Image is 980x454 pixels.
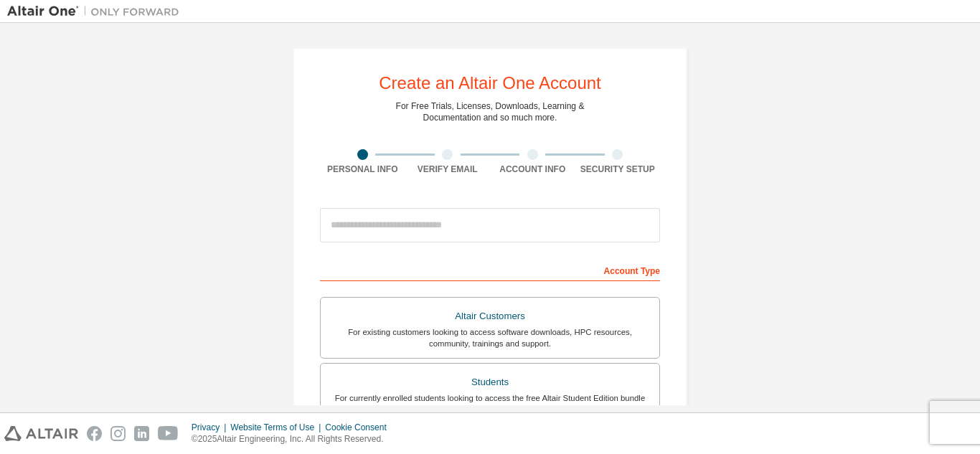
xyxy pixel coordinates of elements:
[4,426,78,441] img: altair_logo.svg
[87,426,102,441] img: facebook.svg
[158,426,179,441] img: youtube.svg
[329,392,651,415] div: For currently enrolled students looking to access the free Altair Student Edition bundle and all ...
[396,100,585,123] div: For Free Trials, Licenses, Downloads, Learning & Documentation and so much more.
[405,164,491,175] div: Verify Email
[110,426,126,441] img: instagram.svg
[320,164,405,175] div: Personal Info
[329,372,651,392] div: Students
[329,306,651,326] div: Altair Customers
[490,164,575,175] div: Account Info
[134,426,149,441] img: linkedin.svg
[379,75,601,92] div: Create an Altair One Account
[192,433,395,445] p: © 2025 Altair Engineering, Inc. All Rights Reserved.
[329,326,651,349] div: For existing customers looking to access software downloads, HPC resources, community, trainings ...
[325,422,395,433] div: Cookie Consent
[7,4,187,19] img: Altair One
[192,422,230,433] div: Privacy
[230,422,325,433] div: Website Terms of Use
[575,164,661,175] div: Security Setup
[320,258,660,281] div: Account Type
